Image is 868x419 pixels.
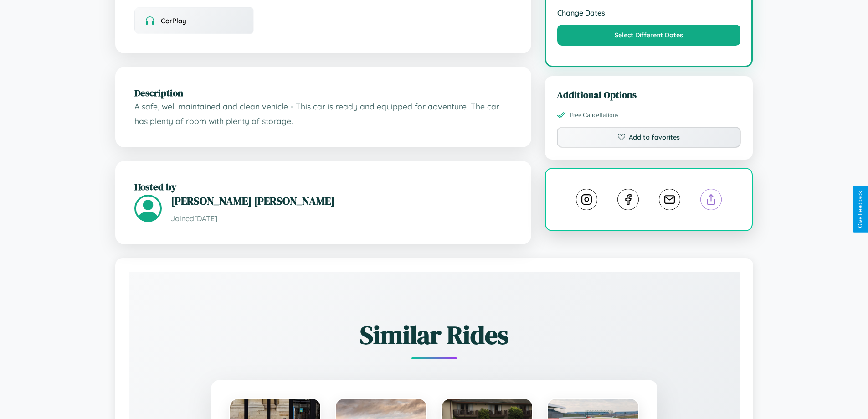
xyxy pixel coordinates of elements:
h2: Similar Rides [161,317,708,352]
h2: Hosted by [134,180,512,193]
strong: Change Dates: [557,8,741,17]
div: Give Feedback [857,191,863,228]
button: Add to favorites [557,127,741,148]
span: CarPlay [161,16,186,25]
p: A safe, well maintained and clean vehicle - This car is ready and equipped for adventure. The car... [134,99,512,128]
h3: Additional Options [557,88,741,101]
span: Free Cancellations [570,111,619,119]
h3: [PERSON_NAME] [PERSON_NAME] [171,193,512,208]
button: Select Different Dates [557,25,741,46]
p: Joined [DATE] [171,212,512,225]
h2: Description [134,86,512,99]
